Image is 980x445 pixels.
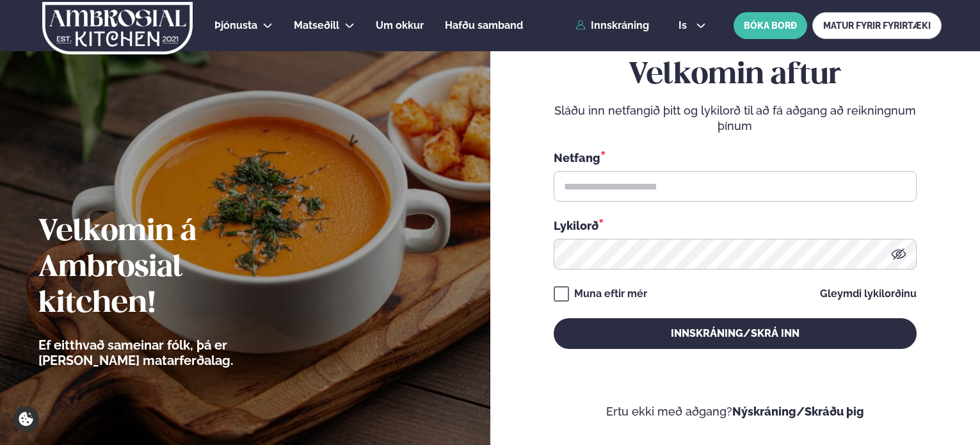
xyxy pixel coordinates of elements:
[812,12,942,39] a: MATUR FYRIR FYRIRTÆKI
[529,404,942,419] p: Ertu ekki með aðgang?
[38,337,304,368] p: Ef eitthvað sameinar fólk, þá er [PERSON_NAME] matarferðalag.
[445,18,523,33] a: Hafðu samband
[13,406,39,432] a: Cookie settings
[554,318,917,349] button: Innskráning/Skrá inn
[214,19,257,31] span: Þjónusta
[554,217,917,234] div: Lykilorð
[376,18,424,33] a: Um okkur
[732,405,864,418] a: Nýskráning/Skráðu þig
[679,20,691,31] span: is
[734,12,807,39] button: BÓKA BORÐ
[41,2,194,54] img: logo
[820,289,917,299] a: Gleymdi lykilorðinu
[38,214,304,322] h2: Velkomin á Ambrosial kitchen!
[294,19,339,31] span: Matseðill
[294,18,339,33] a: Matseðill
[575,20,649,31] a: Innskráning
[554,149,917,166] div: Netfang
[376,19,424,31] span: Um okkur
[668,20,716,31] button: is
[214,18,257,33] a: Þjónusta
[445,19,523,31] span: Hafðu samband
[554,58,917,93] h2: Velkomin aftur
[554,103,917,134] p: Sláðu inn netfangið þitt og lykilorð til að fá aðgang að reikningnum þínum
